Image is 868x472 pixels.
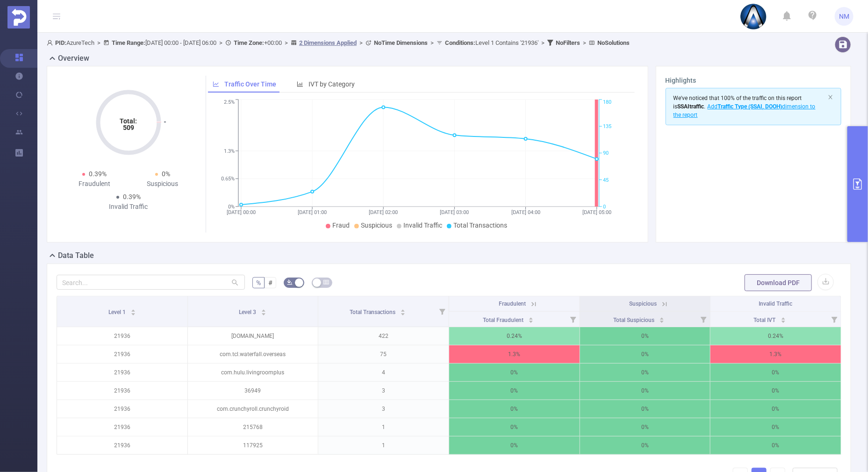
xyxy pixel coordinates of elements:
[123,193,141,200] span: 0.39%
[318,400,449,418] p: 3
[529,316,534,319] i: icon: caret-up
[710,327,841,345] p: 0.24%
[261,308,266,311] i: icon: caret-up
[400,308,406,314] div: Sort
[57,418,187,436] p: 21936
[781,316,786,319] i: icon: caret-up
[130,308,136,314] div: Sort
[227,209,256,215] tspan: [DATE] 00:00
[224,148,235,154] tspan: 1.3%
[234,39,264,46] b: Time Zone:
[228,204,235,210] tspan: 0%
[582,209,611,215] tspan: [DATE] 05:00
[660,319,665,322] i: icon: caret-down
[94,202,163,212] div: Invalid Traffic
[57,327,187,345] p: 21936
[318,364,449,381] p: 4
[603,177,609,183] tspan: 45
[318,327,449,345] p: 422
[449,345,580,363] p: 1.3%
[401,312,406,315] i: icon: caret-down
[297,81,303,87] i: icon: bar-chart
[449,418,580,436] p: 0%
[674,95,816,118] span: We've noticed that 100% of the traffic on this report is .
[188,345,318,363] p: com.tcl.waterfall.overseas
[597,39,630,46] b: No Solutions
[213,81,219,87] i: icon: line-chart
[580,39,589,46] span: >
[256,279,261,286] span: %
[449,382,580,400] p: 0%
[445,39,475,46] b: Conditions :
[603,204,606,210] tspan: 0
[55,39,66,46] b: PID:
[781,316,786,322] div: Sort
[57,436,187,454] p: 21936
[511,209,540,215] tspan: [DATE] 04:00
[129,179,197,189] div: Suspicious
[580,345,710,363] p: 0%
[580,364,710,381] p: 0%
[710,418,841,436] p: 0%
[188,418,318,436] p: 215768
[666,76,841,86] h3: Highlights
[449,364,580,381] p: 0%
[828,312,841,327] i: Filter menu
[94,39,103,46] span: >
[453,222,507,229] span: Total Transactions
[449,400,580,418] p: 0%
[710,364,841,381] p: 0%
[332,222,350,229] span: Fraud
[759,300,793,307] span: Invalid Traffic
[499,300,526,307] span: Fraudulent
[828,92,833,102] button: icon: close
[58,250,94,261] h2: Data Table
[58,53,89,64] h2: Overview
[580,400,710,418] p: 0%
[697,312,710,327] i: Filter menu
[308,80,355,88] span: IVT by Category
[428,39,437,46] span: >
[47,40,55,46] i: icon: user
[282,39,291,46] span: >
[674,103,816,118] span: Add dimension to the report
[299,39,357,46] u: 2 Dimensions Applied
[130,312,136,315] i: icon: caret-down
[567,312,580,327] i: Filter menu
[660,316,665,319] i: icon: caret-up
[57,364,187,381] p: 21936
[401,308,406,311] i: icon: caret-up
[403,222,442,229] span: Invalid Traffic
[298,209,327,215] tspan: [DATE] 01:00
[57,275,245,290] input: Search...
[239,309,258,315] span: Level 3
[710,382,841,400] p: 0%
[268,279,273,286] span: #
[188,364,318,381] p: com.hulu.livingroomplus
[57,400,187,418] p: 21936
[710,400,841,418] p: 0%
[60,179,129,189] div: Fraudulent
[47,39,630,46] span: AzureTech [DATE] 00:00 - [DATE] 06:00 +00:00
[57,382,187,400] p: 21936
[556,39,580,46] b: No Filters
[369,209,398,215] tspan: [DATE] 02:00
[754,317,777,323] span: Total IVT
[318,345,449,363] p: 75
[440,209,469,215] tspan: [DATE] 03:00
[123,124,134,131] tspan: 509
[120,117,137,125] tspan: Total:
[221,176,235,182] tspan: 0.65%
[188,382,318,400] p: 36949
[745,274,812,291] button: Download PDF
[710,345,841,363] p: 1.3%
[261,308,266,314] div: Sort
[603,150,609,157] tspan: 90
[538,39,547,46] span: >
[188,436,318,454] p: 117925
[188,400,318,418] p: com.crunchyroll.crunchyroid
[7,6,30,29] img: Protected Media
[357,39,366,46] span: >
[629,300,657,307] span: Suspicious
[678,103,704,110] b: SSAI traffic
